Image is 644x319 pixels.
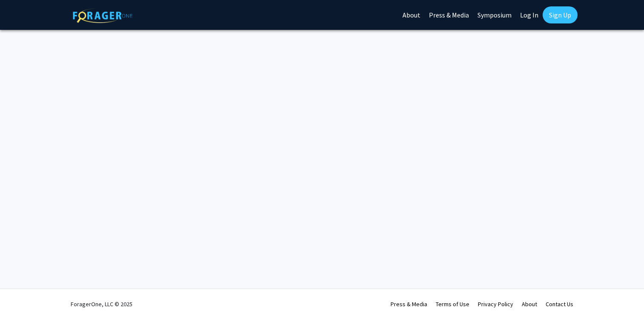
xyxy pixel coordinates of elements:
a: Contact Us [546,300,573,308]
a: Privacy Policy [478,300,513,308]
a: Press & Media [391,300,427,308]
a: Terms of Use [436,300,469,308]
img: ForagerOne Logo [73,8,132,23]
a: About [522,300,537,308]
a: Sign Up [543,6,578,23]
div: ForagerOne, LLC © 2025 [71,289,132,319]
